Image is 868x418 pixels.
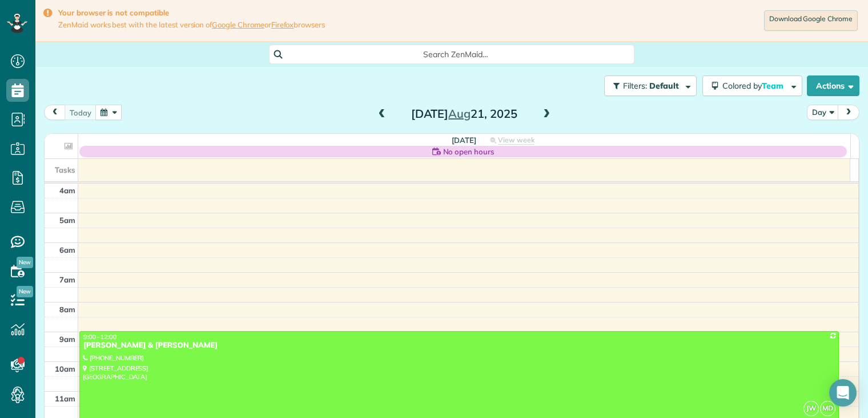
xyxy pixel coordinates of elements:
[65,105,97,120] button: today
[17,286,33,297] span: New
[807,105,839,120] button: Day
[59,305,75,314] span: 8am
[838,105,859,120] button: next
[498,136,535,145] span: View week
[393,108,536,120] h2: [DATE] 21, 2025
[807,75,859,96] button: Actions
[55,364,75,373] span: 10am
[448,106,471,121] span: Aug
[55,165,75,174] span: Tasks
[58,20,325,30] span: ZenMaid works best with the latest version of or browsers
[762,81,785,91] span: Team
[44,105,66,120] button: prev
[59,275,75,284] span: 7am
[17,257,33,268] span: New
[803,401,819,416] span: JW
[702,75,802,96] button: Colored byTeam
[59,216,75,225] span: 5am
[58,8,325,18] strong: Your browser is not compatible
[271,20,294,29] a: Firefox
[452,136,476,145] span: [DATE]
[820,401,835,416] span: MD
[829,379,857,407] div: Open Intercom Messenger
[83,341,835,351] div: [PERSON_NAME] & [PERSON_NAME]
[212,20,264,29] a: Google Chrome
[83,333,116,341] span: 9:00 - 12:00
[649,81,680,91] span: Default
[722,81,787,91] span: Colored by
[443,146,495,157] span: No open hours
[623,81,647,91] span: Filters:
[59,245,75,254] span: 6am
[59,335,75,344] span: 9am
[598,75,697,96] a: Filters: Default
[55,394,75,403] span: 11am
[59,186,75,195] span: 4am
[764,10,858,31] a: Download Google Chrome
[604,75,697,96] button: Filters: Default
